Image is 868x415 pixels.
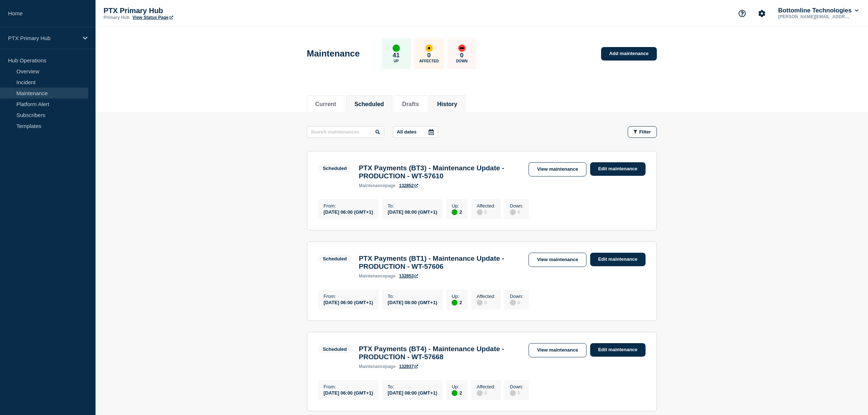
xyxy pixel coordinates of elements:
h1: Maintenance [307,49,360,59]
div: affected [425,44,433,52]
button: Scheduled [354,101,384,108]
p: Primary Hub [104,15,129,20]
button: Filter [628,126,657,138]
div: Scheduled [323,166,347,171]
p: From : [324,294,373,299]
input: Search maintenances [307,126,384,138]
span: maintenance [359,183,385,188]
button: Current [315,101,336,108]
div: 0 [510,389,523,396]
p: page [359,183,396,188]
p: page [359,274,396,279]
div: disabled [510,300,516,306]
div: 0 [477,209,495,215]
div: Scheduled [323,346,347,352]
button: Bottomline Technologies [777,7,860,14]
div: up [393,44,400,52]
a: View maintenance [529,253,586,267]
div: 2 [452,209,462,215]
p: [PERSON_NAME][EMAIL_ADDRESS][PERSON_NAME][DOMAIN_NAME] [777,14,853,19]
p: page [359,364,396,369]
p: Up [394,59,399,63]
h3: PTX Payments (BT1) - Maintenance Update - PRODUCTION - WT-57606 [359,255,521,271]
div: up [452,209,458,215]
div: up [452,300,458,306]
p: Affected : [477,203,495,209]
p: Up : [452,294,462,299]
a: View maintenance [529,343,586,357]
span: Filter [639,129,651,135]
div: disabled [477,209,483,215]
div: 2 [452,299,462,306]
p: 0 [427,52,431,59]
p: Up : [452,203,462,209]
p: Down [456,59,468,63]
p: Down : [510,294,523,299]
a: Edit maintenance [590,343,646,357]
div: 0 [477,299,495,306]
p: To : [388,203,437,209]
p: To : [388,294,437,299]
div: 0 [477,389,495,396]
span: maintenance [359,274,385,279]
p: PTX Primary Hub [8,35,78,41]
p: 41 [393,52,400,59]
div: [DATE] 06:00 (GMT+1) [324,209,373,215]
div: 0 [510,209,523,215]
a: 132852 [399,183,418,188]
span: maintenance [359,364,385,369]
div: disabled [477,300,483,306]
p: Affected : [477,294,495,299]
h3: PTX Payments (BT3) - Maintenance Update - PRODUCTION - WT-57610 [359,164,521,180]
div: 2 [452,389,462,396]
p: PTX Primary Hub [104,7,249,15]
div: Scheduled [323,256,347,261]
button: Account settings [754,6,770,21]
p: Down : [510,384,523,389]
button: All dates [393,126,438,138]
button: Support [735,6,750,21]
div: [DATE] 08:00 (GMT+1) [388,389,437,396]
p: Up : [452,384,462,389]
a: View Status Page [132,15,173,20]
div: down [458,44,466,52]
p: From : [324,384,373,389]
p: 0 [460,52,463,59]
div: disabled [477,390,483,396]
a: View maintenance [529,162,586,177]
div: [DATE] 08:00 (GMT+1) [388,299,437,305]
a: Edit maintenance [590,253,646,266]
a: Edit maintenance [590,162,646,176]
p: Affected [419,59,439,63]
div: disabled [510,209,516,215]
p: Down : [510,203,523,209]
p: Affected : [477,384,495,389]
p: All dates [397,129,417,135]
div: [DATE] 08:00 (GMT+1) [388,209,437,215]
button: Drafts [402,101,419,108]
div: [DATE] 06:00 (GMT+1) [324,299,373,305]
h3: PTX Payments (BT4) - Maintenance Update - PRODUCTION - WT-57668 [359,345,521,361]
a: 132937 [399,364,418,369]
div: up [452,390,458,396]
button: History [437,101,457,108]
div: 0 [510,299,523,306]
a: 132853 [399,274,418,279]
div: [DATE] 06:00 (GMT+1) [324,389,373,396]
p: From : [324,203,373,209]
div: disabled [510,390,516,396]
a: Add maintenance [601,47,657,61]
p: To : [388,384,437,389]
